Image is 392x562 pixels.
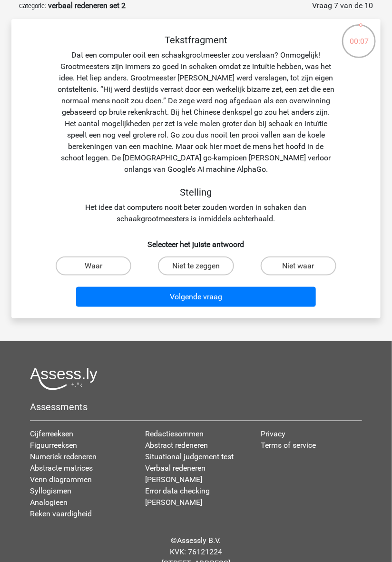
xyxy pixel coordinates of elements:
[30,510,92,519] a: Reken vaardigheid
[30,430,73,439] a: Cijferreeksen
[76,287,316,307] button: Volgende vraag
[146,430,204,439] a: Redactiesommen
[30,368,98,390] img: Assessly logo
[30,453,97,462] a: Numeriek redeneren
[146,475,203,484] a: [PERSON_NAME]
[146,498,203,507] a: [PERSON_NAME]
[30,498,68,507] a: Analogieen
[27,34,365,225] div: Dat een computer ooit een schaakgrootmeester zou verslaan? Onmogelijk! Grootmeesters zijn immers ...
[261,441,316,450] a: Terms of service
[261,256,336,276] label: Niet waar
[146,487,210,496] a: Error data checking
[57,34,335,46] h5: Tekstfragment
[56,256,131,276] label: Waar
[261,430,285,439] a: Privacy
[30,487,71,496] a: Syllogismen
[158,256,234,276] label: Niet te zeggen
[30,464,93,473] a: Abstracte matrices
[30,441,77,450] a: Figuurreeksen
[57,187,335,198] h5: Stelling
[30,402,362,413] h5: Assessments
[146,464,206,473] a: Verbaal redeneren
[48,1,126,10] strong: verbaal redeneren set 2
[146,453,234,462] a: Situational judgement test
[146,441,208,450] a: Abstract redeneren
[177,536,221,545] a: Assessly B.V.
[27,232,365,249] h6: Selecteer het juiste antwoord
[19,2,46,10] small: Categorie:
[30,475,92,484] a: Venn diagrammen
[341,23,377,47] div: 00:07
